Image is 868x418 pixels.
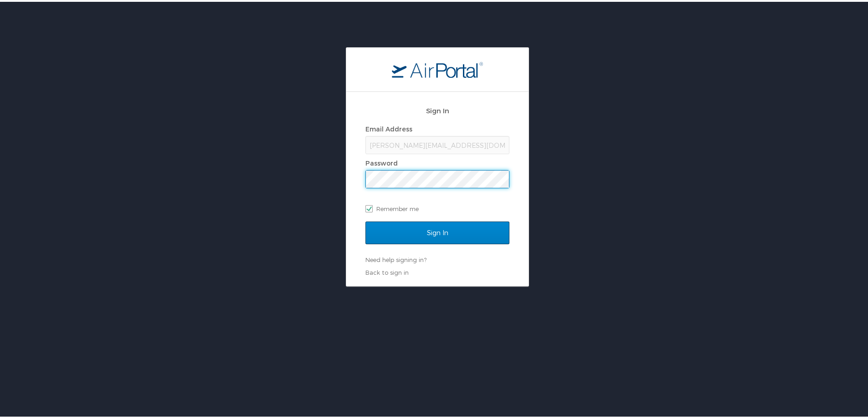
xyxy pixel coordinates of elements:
h2: Sign In [365,104,509,114]
label: Password [365,157,398,165]
a: Need help signing in? [365,254,426,262]
label: Email Address [365,123,412,131]
img: logo [392,60,483,76]
a: Back to sign in [365,267,409,274]
input: Sign In [365,220,509,242]
label: Remember me [365,200,509,214]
